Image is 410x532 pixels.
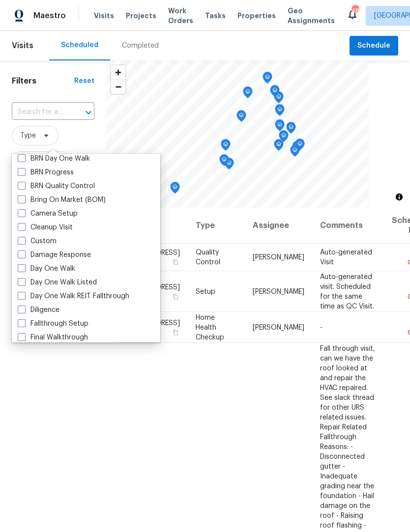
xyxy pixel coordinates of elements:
div: Map marker [274,139,284,154]
label: BRN Day One Walk [18,154,90,164]
span: Auto-generated visit. Scheduled for the same time as QC Visit. [320,273,374,309]
span: [PERSON_NAME] [253,254,304,261]
button: Copy Address [171,328,180,336]
div: Map marker [279,130,289,145]
th: Assignee [245,208,312,244]
span: Type [20,131,36,140]
div: Reset [74,76,94,86]
span: Schedule [357,40,390,52]
div: Map marker [275,119,285,135]
button: Open [82,106,95,119]
span: [PERSON_NAME] [253,288,304,295]
span: Toggle attribution [396,192,402,202]
button: Copy Address [171,258,180,267]
span: Home Health Checkup [196,314,224,340]
button: Zoom out [111,80,125,94]
div: Map marker [224,158,234,173]
button: Copy Address [171,292,180,301]
label: Bring On Market (BOM) [18,195,106,205]
span: Maestro [33,11,66,21]
div: Map marker [295,139,305,154]
div: Map marker [270,85,280,100]
span: Projects [126,11,156,21]
span: Geo Assignments [288,6,335,26]
th: Comments [312,208,384,244]
span: Work Orders [168,6,193,26]
div: Map marker [290,145,300,160]
label: Day One Walk [18,264,75,274]
label: Day One Walk REIT Fallthrough [18,291,129,301]
label: Damage Response [18,250,91,260]
label: Custom [18,236,57,246]
div: Map marker [236,110,246,125]
label: BRN Progress [18,168,74,177]
div: Map marker [219,154,229,169]
div: Map marker [275,104,285,119]
th: Type [188,208,245,244]
label: Diligence [18,305,59,315]
button: Zoom in [111,65,125,80]
h1: Filters [12,76,74,86]
label: BRN Quality Control [18,181,95,191]
input: Search for an address... [12,105,67,120]
span: Properties [237,11,276,21]
label: Cleanup Visit [18,223,73,232]
span: Zoom out [111,80,125,94]
label: Camera Setup [18,209,78,219]
span: [PERSON_NAME] [253,324,304,331]
div: 48 [351,6,358,16]
span: Visits [12,35,33,56]
span: Tasks [205,12,226,19]
span: Quality Control [196,249,220,266]
div: Scheduled [61,40,98,50]
span: - [320,324,322,331]
div: Map marker [170,182,180,197]
div: Map marker [221,139,231,154]
span: Visits [94,11,114,21]
div: Map marker [263,72,272,87]
button: Schedule [350,36,398,56]
button: Toggle attribution [393,191,405,203]
canvas: Map [106,60,369,208]
div: Map marker [286,122,296,137]
label: Final Walkthrough [18,333,88,342]
div: Completed [122,41,159,51]
label: Fallthrough Setup [18,319,88,329]
div: Map marker [243,86,253,102]
label: Day One Walk Listed [18,278,97,287]
span: Auto-generated Visit [320,249,372,266]
div: Map marker [292,141,302,156]
span: Setup [196,288,215,295]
